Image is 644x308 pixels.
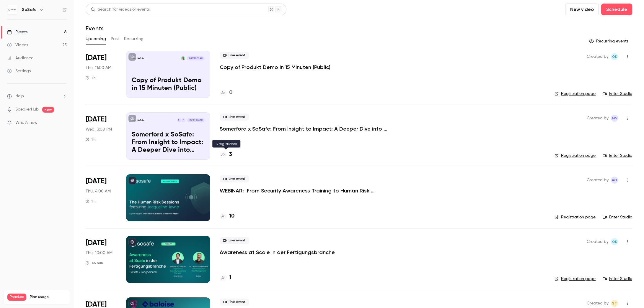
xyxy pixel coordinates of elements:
span: OK [612,238,617,245]
iframe: Noticeable Trigger [60,120,67,126]
a: Copy of Produkt Demo in 15 Minuten (Public) [220,64,330,71]
button: Upcoming [86,34,106,44]
span: Created by [587,115,609,122]
span: Plan usage [30,295,66,299]
h4: 0 [229,89,232,97]
button: New video [565,4,599,15]
span: Live event [220,237,249,244]
div: Sep 3 Wed, 3:00 PM (Europe/Berlin) [86,112,117,159]
button: Schedule [601,4,632,15]
div: 1 h [86,137,96,142]
span: Thu, 4:00 AM [86,188,111,194]
span: Live event [220,299,249,306]
img: Niklas Rossmann [181,56,185,60]
a: Enter Studio [603,276,632,282]
a: Somerford x SoSafe: From Insight to Impact: A Deeper Dive into Behavioral Science in Cybersecurity [220,125,397,132]
div: R [177,118,181,123]
a: Registration page [555,214,596,220]
span: Stefanie Theil [611,300,618,307]
div: Audience [7,55,33,61]
span: Olga Krukova [611,238,618,245]
span: [DATE] 3:00 PM [187,118,204,122]
p: SoSafe [137,57,145,60]
span: Created by [587,53,609,60]
a: Awareness at Scale in der Fertigungsbranche [220,249,335,256]
span: [DATE] 11:00 AM [187,56,204,60]
div: Settings [7,68,31,74]
a: 3 [220,151,232,159]
h4: 10 [229,212,234,220]
span: AW [612,115,617,122]
span: ST [612,300,617,307]
span: Alexandra Wasilewski [611,115,618,122]
span: Olga Krukova [611,53,618,60]
a: Registration page [555,276,596,282]
span: [DATE] [86,238,107,248]
p: Somerford x SoSafe: From Insight to Impact: A Deeper Dive into Behavioral Science in Cybersecurity [132,131,205,154]
p: SoSafe [137,119,145,122]
a: 10 [220,212,234,220]
a: SpeakerHub [15,106,39,113]
span: Thu, 10:00 AM [86,250,113,256]
p: Copy of Produkt Demo in 15 Minuten (Public) [132,77,205,92]
span: [DATE] [86,53,107,62]
a: Registration page [555,91,596,97]
button: Past [111,34,119,44]
span: OK [612,53,617,60]
div: Sep 4 Thu, 10:00 AM (Europe/Berlin) [86,236,117,283]
div: 1 h [86,199,96,204]
span: Alba Oni [611,177,618,184]
a: 1 [220,274,231,282]
a: Copy of Produkt Demo in 15 Minuten (Public)SoSafeNiklas Rossmann[DATE] 11:00 AMCopy of Produkt De... [126,51,210,98]
span: Created by [587,300,609,307]
a: Somerford x SoSafe: From Insight to Impact: A Deeper Dive into Behavioral Science in Cybersecurit... [126,112,210,159]
span: Live event [220,175,249,182]
a: Enter Studio [603,153,632,159]
span: Thu, 11:00 AM [86,65,111,71]
div: Search for videos or events [91,6,150,13]
div: A [181,118,186,123]
button: Recurring [124,34,144,44]
div: Events [7,29,27,35]
a: 0 [220,89,232,97]
a: WEBINAR: From Security Awareness Training to Human Risk Management [220,187,397,194]
span: Live event [220,52,249,59]
h4: 1 [229,274,231,282]
div: 45 min [86,261,103,265]
h1: Events [86,25,104,32]
button: Recurring events [586,37,632,46]
span: What's new [15,120,38,126]
img: SoSafe [7,5,17,14]
li: help-dropdown-opener [7,93,67,99]
h6: SoSafe [22,7,37,13]
div: Sep 4 Thu, 12:00 PM (Australia/Sydney) [86,174,117,221]
a: Enter Studio [603,214,632,220]
div: Aug 21 Thu, 11:00 AM (Europe/Paris) [86,51,117,98]
h4: 3 [229,151,232,159]
span: Created by [587,177,609,184]
span: [DATE] [86,115,107,124]
div: Videos [7,42,28,48]
span: [DATE] [86,177,107,186]
span: Created by [587,238,609,245]
span: Wed, 3:00 PM [86,126,112,132]
div: 1 h [86,75,96,80]
a: Registration page [555,153,596,159]
span: Live event [220,113,249,121]
span: Premium [7,294,26,301]
span: new [42,107,54,113]
span: AO [612,177,617,184]
a: Enter Studio [603,91,632,97]
span: Help [15,93,24,99]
